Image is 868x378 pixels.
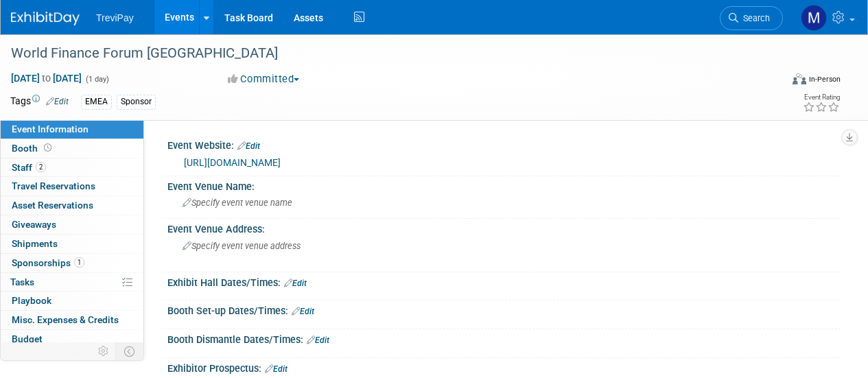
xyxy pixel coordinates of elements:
[10,276,34,287] span: Tasks
[12,314,119,325] span: Misc. Expenses & Credits
[36,162,46,172] span: 2
[801,5,827,31] img: Maiia Khasina
[167,176,841,193] div: Event Venue Name:
[237,141,260,151] a: Edit
[1,177,143,196] a: Travel Reservations
[284,279,307,288] a: Edit
[116,342,144,360] td: Toggle Event Tabs
[307,335,329,345] a: Edit
[81,95,112,109] div: EMEA
[74,257,84,268] span: 1
[719,71,841,92] div: Event Format
[1,158,143,177] a: Staff2
[167,329,841,347] div: Booth Dismantle Dates/Times:
[1,292,143,310] a: Playbook
[96,12,134,23] span: TreviPay
[1,330,143,349] a: Budget
[1,120,143,139] a: Event Information
[12,162,46,173] span: Staff
[720,6,783,30] a: Search
[1,254,143,272] a: Sponsorships1
[1,215,143,234] a: Giveaways
[12,143,54,154] span: Booth
[265,364,288,374] a: Edit
[12,123,89,134] span: Event Information
[183,241,301,251] span: Specify event venue address
[183,198,292,208] span: Specify event venue name
[12,333,43,344] span: Budget
[40,73,53,84] span: to
[12,200,93,211] span: Asset Reservations
[12,295,51,306] span: Playbook
[10,94,69,110] td: Tags
[41,143,54,153] span: Booth not reserved yet
[12,219,56,230] span: Giveaways
[793,73,806,84] img: Format-Inperson.png
[1,139,143,158] a: Booth
[117,95,156,109] div: Sponsor
[223,72,305,86] button: Committed
[12,257,84,268] span: Sponsorships
[1,273,143,292] a: Tasks
[1,235,143,253] a: Shipments
[184,157,281,168] a: [URL][DOMAIN_NAME]
[6,41,770,66] div: World Finance Forum [GEOGRAPHIC_DATA]
[92,342,116,360] td: Personalize Event Tab Strip
[84,75,109,84] span: (1 day)
[11,12,80,25] img: ExhibitDay
[167,300,841,318] div: Booth Set-up Dates/Times:
[803,94,840,101] div: Event Rating
[1,311,143,329] a: Misc. Expenses & Credits
[808,74,841,84] div: In-Person
[46,97,69,106] a: Edit
[167,358,841,376] div: Exhibitor Prospectus:
[12,238,58,249] span: Shipments
[167,272,841,290] div: Exhibit Hall Dates/Times:
[1,196,143,215] a: Asset Reservations
[167,219,841,236] div: Event Venue Address:
[10,72,82,84] span: [DATE] [DATE]
[167,135,841,153] div: Event Website:
[292,307,314,316] a: Edit
[12,180,95,191] span: Travel Reservations
[738,13,770,23] span: Search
